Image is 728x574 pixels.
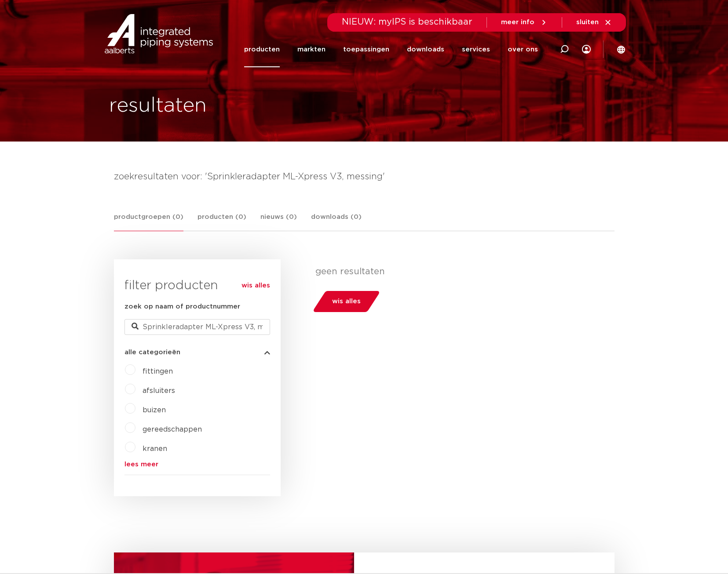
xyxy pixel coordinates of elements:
[576,18,612,26] a: sluiten
[315,266,608,277] p: geen resultaten
[124,349,270,356] button: alle categorieën
[114,212,183,231] a: productgroepen (0)
[143,445,167,452] a: kranen
[244,32,538,67] nav: Menu
[124,461,270,468] a: lees meer
[109,92,207,120] h1: resultaten
[407,32,444,67] a: downloads
[143,368,173,375] a: fittingen
[297,32,326,67] a: markten
[124,349,180,356] span: alle categorieën
[508,32,538,67] a: over ons
[582,32,591,67] div: my IPS
[241,280,270,291] a: wis alles
[501,19,534,25] span: meer info
[343,32,389,67] a: toepassingen
[311,212,362,231] a: downloads (0)
[576,19,599,25] span: sluiten
[260,212,297,231] a: nieuws (0)
[198,212,246,231] a: producten (0)
[143,407,166,414] a: buizen
[244,32,280,67] a: producten
[124,319,270,335] input: zoeken
[114,170,615,184] h4: zoekresultaten voor: 'Sprinkleradapter ML-Xpress V3, messing'
[124,277,270,294] h3: filter producten
[143,387,175,394] a: afsluiters
[124,302,240,312] label: zoek op naam of productnummer
[462,32,490,67] a: services
[143,426,202,433] a: gereedschappen
[501,18,548,26] a: meer info
[332,294,361,309] span: wis alles
[342,18,472,26] span: NIEUW: myIPS is beschikbaar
